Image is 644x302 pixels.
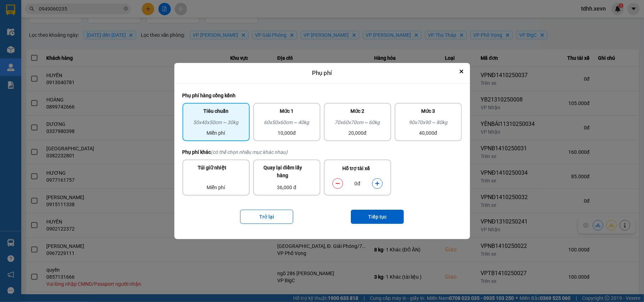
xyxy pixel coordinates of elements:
[257,164,308,183] div: Quay lại điểm lấy hàng
[257,118,316,129] div: 60x50x60cm ~ 40kg
[174,63,470,239] div: dialog
[328,118,387,129] div: 70x60x70cm ~ 60kg
[328,107,387,118] div: Mức 2
[257,129,316,137] div: 10,000đ
[457,67,466,76] button: Close
[240,210,293,224] button: Trở lại
[257,184,316,191] div: 36,000 đ
[399,107,458,118] div: Mức 3
[187,184,245,191] div: Miễn phí
[174,63,470,83] div: Phụ phí
[351,210,404,224] button: Tiếp tục
[399,129,458,137] div: 40,000đ
[257,107,316,118] div: Mức 1
[329,164,386,176] div: Hỗ trợ tài xế
[187,129,245,137] div: Miễn phí
[343,180,372,187] div: 0đ
[182,92,462,99] div: Phụ phí hàng cồng kềnh
[211,149,288,155] span: (có thể chọn nhiều mục khác nhau)
[187,118,245,129] div: 50x40x50cm ~ 30kg
[399,118,458,129] div: 90x70x90 ~ 80kg
[187,164,238,175] div: Túi giữ nhiệt
[187,107,245,118] div: Tiêu chuẩn
[182,148,462,156] div: Phụ phí khác
[328,129,387,137] div: 20,000đ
